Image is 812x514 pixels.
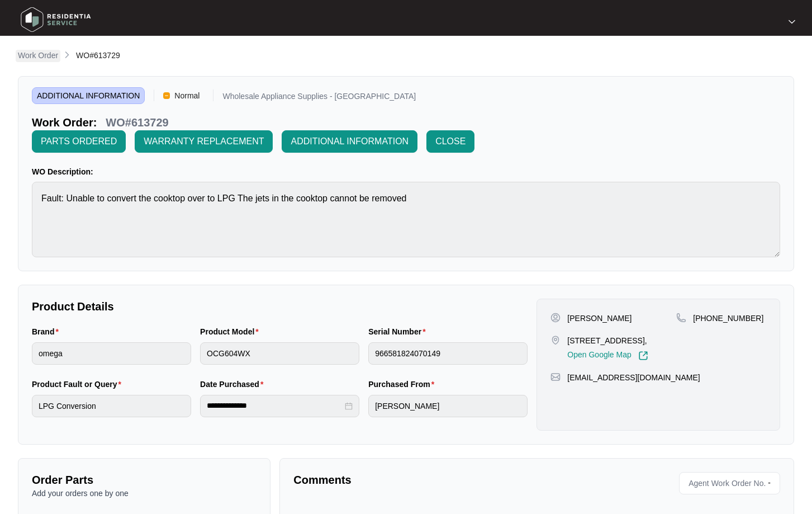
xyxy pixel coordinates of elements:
p: [PHONE_NUMBER] [693,313,763,324]
span: Normal [170,87,204,104]
label: Purchased From [368,379,439,390]
p: WO Description: [32,166,780,177]
img: map-pin [550,335,561,345]
span: CLOSE [435,135,466,148]
img: Vercel Logo [163,92,170,99]
p: - [768,475,775,492]
p: Wholesale Appliance Supplies - [GEOGRAPHIC_DATA] [222,92,416,104]
span: ADDITIONAL INFORMATION [32,87,145,104]
p: Add your orders one by one [32,488,257,499]
p: [STREET_ADDRESS], [567,335,648,346]
p: WO#613729 [106,115,168,130]
input: Date Purchased [207,400,343,412]
input: Product Fault or Query [32,395,191,417]
span: PARTS ORDERED [41,135,117,148]
input: Product Model [200,342,359,365]
p: [EMAIL_ADDRESS][DOMAIN_NAME] [567,372,700,383]
button: WARRANTY REPLACEMENT [135,130,273,153]
p: Work Order: [32,115,97,130]
img: chevron-right [63,50,72,59]
p: [PERSON_NAME] [567,313,631,324]
a: Open Google Map [567,351,648,361]
input: Serial Number [368,342,528,365]
p: Work Order [18,50,58,61]
button: CLOSE [426,130,474,153]
p: Product Details [32,299,528,314]
span: WO#613729 [76,51,120,60]
p: Order Parts [32,472,257,488]
label: Serial Number [368,326,430,337]
input: Purchased From [368,395,528,417]
span: Agent Work Order No. [684,475,766,492]
p: Comments [293,472,529,488]
img: dropdown arrow [789,19,795,25]
img: user-pin [550,313,561,323]
img: residentia service logo [17,3,95,36]
a: Work Order [16,50,60,62]
span: WARRANTY REPLACEMENT [144,135,264,148]
input: Brand [32,342,191,365]
label: Product Model [200,326,263,337]
label: Brand [32,326,63,337]
button: PARTS ORDERED [32,130,126,153]
label: Date Purchased [200,379,268,390]
img: map-pin [676,313,686,323]
span: ADDITIONAL INFORMATION [291,135,409,148]
img: map-pin [550,372,561,382]
img: Link-External [638,351,648,361]
textarea: Fault: Unable to convert the cooktop over to LPG The jets in the cooktop cannot be removed [32,182,780,257]
button: ADDITIONAL INFORMATION [282,130,417,153]
label: Product Fault or Query [32,379,126,390]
